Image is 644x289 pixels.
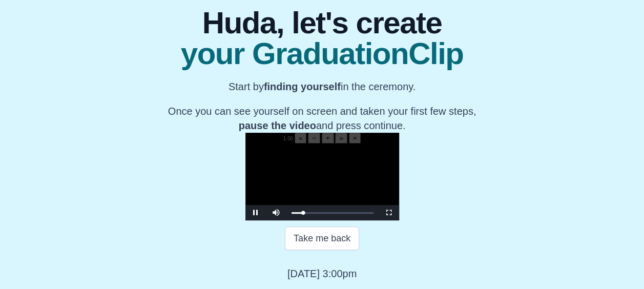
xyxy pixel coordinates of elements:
p: [DATE] 3:00pm [287,266,357,281]
div: Progress Bar [292,212,373,214]
b: finding yourself [264,81,341,92]
button: Fullscreen [379,205,399,220]
span: your GraduationClip [168,38,476,69]
button: Take me back [285,226,359,250]
button: Mute [266,205,286,220]
p: Start by in the ceremony. [168,79,476,94]
button: Pause [245,205,266,220]
span: Huda, let's create [168,8,476,38]
p: Once you can see yourself on screen and taken your first few steps, and press continue. [168,104,476,133]
div: Video Player [245,133,399,220]
b: pause the video [239,120,316,131]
